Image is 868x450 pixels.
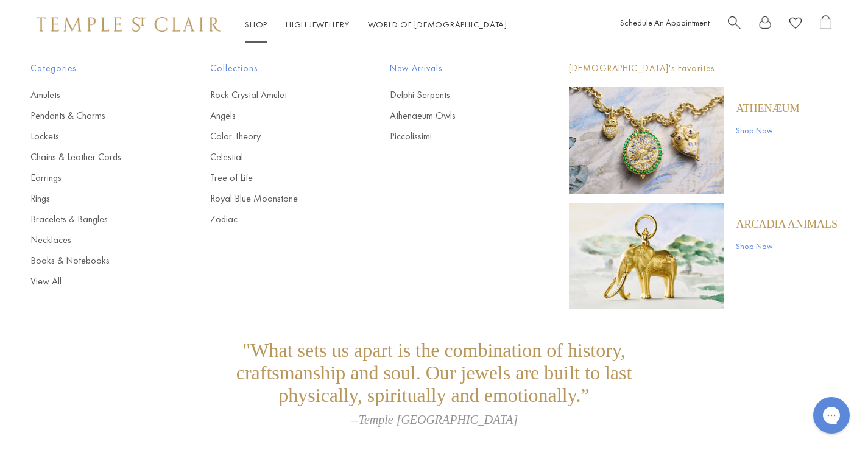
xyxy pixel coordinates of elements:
[210,130,341,143] a: Color Theory
[30,254,161,267] a: Books & Notebooks
[210,192,341,205] a: Royal Blue Moonstone
[30,275,161,288] a: View All
[30,192,161,205] a: Rings
[728,15,741,34] a: Search
[210,171,341,185] a: Tree of Life
[390,130,521,143] a: Piccolissimi
[30,171,161,185] a: Earrings
[820,15,831,34] a: Open Shopping Bag
[736,124,799,137] a: Shop Now
[30,213,161,226] a: Bracelets & Bangles
[789,15,802,34] a: View Wishlist
[359,413,518,426] em: Temple [GEOGRAPHIC_DATA]
[30,88,161,102] a: Amulets
[569,61,838,76] p: [DEMOGRAPHIC_DATA]'s Favorites
[221,339,647,407] p: "What sets us apart is the combination of history, craftsmanship and soul. Our jewels are built t...
[286,19,350,30] a: High JewelleryHigh Jewellery
[37,17,221,32] img: Temple St. Clair
[390,88,521,102] a: Delphi Serpents
[221,413,647,427] p: —
[30,109,161,122] a: Pendants & Charms
[368,19,507,30] a: World of [DEMOGRAPHIC_DATA]World of [DEMOGRAPHIC_DATA]
[390,109,521,122] a: Athenaeum Owls
[30,61,161,76] span: Categories
[736,102,799,115] a: Athenæum
[245,19,267,30] a: ShopShop
[736,239,838,253] a: Shop Now
[210,61,341,76] span: Collections
[620,17,710,28] a: Schedule An Appointment
[736,217,838,231] a: ARCADIA ANIMALS
[30,130,161,143] a: Lockets
[210,109,341,122] a: Angels
[807,393,856,438] iframe: Gorgias live chat messenger
[210,88,341,102] a: Rock Crystal Amulet
[30,150,161,164] a: Chains & Leather Cords
[390,61,521,76] span: New Arrivals
[30,233,161,247] a: Necklaces
[210,150,341,164] a: Celestial
[210,213,341,226] a: Zodiac
[245,17,507,32] nav: Main navigation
